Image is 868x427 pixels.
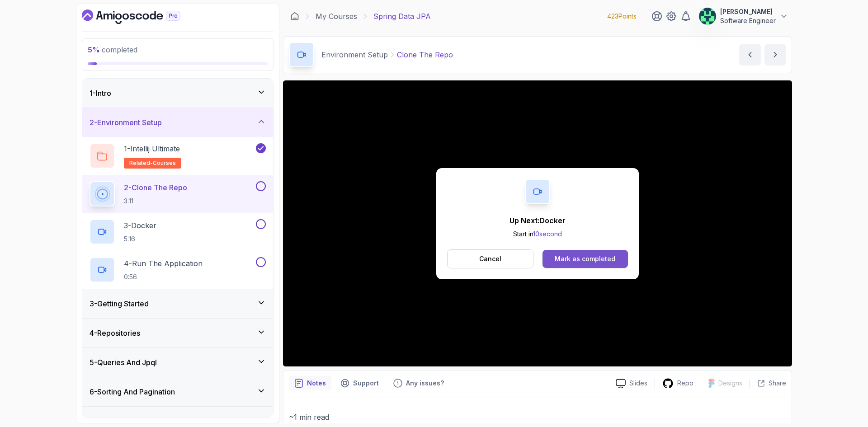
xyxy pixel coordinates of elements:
[764,44,786,66] button: next content
[124,143,180,154] p: 1 - Intellij Ultimate
[720,7,776,16] p: [PERSON_NAME]
[290,12,299,21] a: Dashboard
[406,379,444,388] p: Any issues?
[82,108,273,137] button: 2-Environment Setup
[88,45,137,54] span: completed
[677,379,693,388] p: Repo
[283,80,792,366] iframe: 1 - Clone The Repo
[124,272,203,282] p: 0:56
[718,379,742,388] p: Designs
[90,416,163,427] h3: 7 - 1 To 1 Relationships
[720,16,776,25] p: Software Engineer
[129,160,176,167] span: related-courses
[88,45,100,54] span: 5 %
[655,378,701,389] a: Repo
[307,379,326,388] p: Notes
[479,254,501,263] p: Cancel
[509,230,566,239] p: Start in
[769,379,786,388] p: Share
[90,88,111,99] h3: 1 - Intro
[90,181,266,206] button: 2-Clone The Repo3:11
[90,328,140,338] h3: 4 - Repositories
[335,376,384,390] button: Support button
[82,377,273,406] button: 6-Sorting And Pagination
[629,379,647,388] p: Slides
[90,117,162,128] h3: 2 - Environment Setup
[124,235,156,244] p: 5:16
[509,215,566,226] p: Up Next: Docker
[90,357,157,368] h3: 5 - Queries And Jpql
[698,7,788,25] button: user profile image[PERSON_NAME]Software Engineer
[124,258,203,269] p: 4 - Run The Application
[373,11,431,22] p: Spring Data JPA
[124,182,187,193] p: 2 - Clone The Repo
[82,319,273,347] button: 4-Repositories
[90,298,149,309] h3: 3 - Getting Started
[533,230,562,238] span: 10 second
[609,379,655,388] a: Slides
[124,197,187,206] p: 3:11
[289,376,331,390] button: notes button
[542,250,628,268] button: Mark as completed
[555,254,615,263] div: Mark as completed
[82,348,273,377] button: 5-Queries And Jpql
[90,219,266,244] button: 3-Docker5:16
[353,379,379,388] p: Support
[90,257,266,282] button: 4-Run The Application0:56
[90,143,266,169] button: 1-Intellij Ultimaterelated-courses
[90,386,175,397] h3: 6 - Sorting And Pagination
[124,220,156,231] p: 3 - Docker
[739,44,761,66] button: previous content
[321,49,388,60] p: Environment Setup
[607,12,637,21] p: 423 Points
[397,49,453,60] p: Clone The Repo
[82,289,273,318] button: 3-Getting Started
[447,249,533,268] button: Cancel
[699,8,716,25] img: user profile image
[316,11,357,22] a: My Courses
[750,379,786,388] button: Share
[388,376,449,390] button: Feedback button
[82,9,201,24] a: Dashboard
[82,79,273,108] button: 1-Intro
[289,411,786,423] p: ~1 min read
